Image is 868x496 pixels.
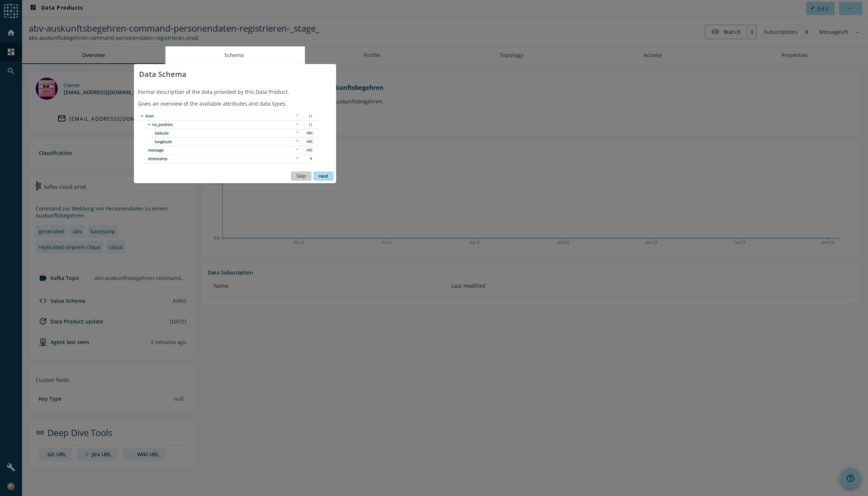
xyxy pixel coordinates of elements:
[138,89,332,95] p: Formal description of the data provided by this Data Product.
[138,112,322,166] img: schema.png
[139,69,331,79] h3: Data Schema
[313,171,334,181] button: next
[134,85,336,171] div: Gives an overview of the available attributes and data types.
[291,171,312,181] button: Skip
